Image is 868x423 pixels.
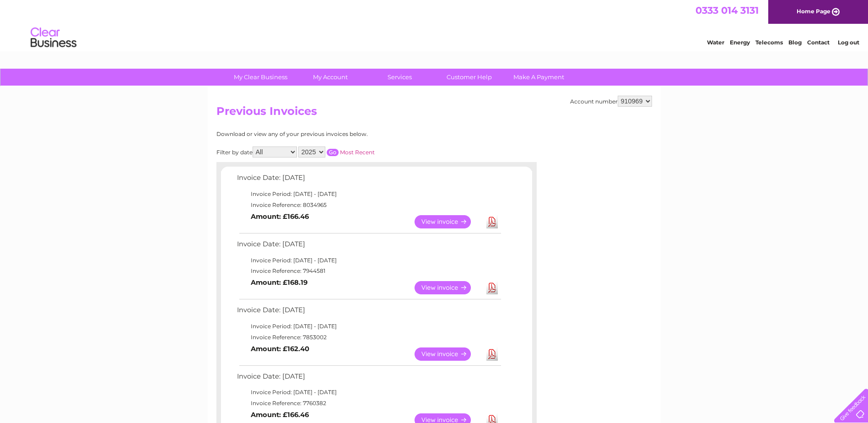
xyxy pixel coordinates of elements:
[730,39,750,46] a: Energy
[235,321,502,332] td: Invoice Period: [DATE] - [DATE]
[235,238,502,255] td: Invoice Date: [DATE]
[501,69,577,86] a: Make A Payment
[223,69,298,86] a: My Clear Business
[235,255,502,266] td: Invoice Period: [DATE] - [DATE]
[235,332,502,343] td: Invoice Reference: 7853002
[216,131,457,137] div: Download or view any of your previous invoices below.
[251,278,307,287] b: Amount: £168.19
[431,69,507,86] a: Customer Help
[415,215,482,228] a: View
[486,215,498,228] a: Download
[486,347,498,361] a: Download
[235,189,502,200] td: Invoice Period: [DATE] - [DATE]
[235,172,502,189] td: Invoice Date: [DATE]
[216,146,457,157] div: Filter by date
[235,266,502,277] td: Invoice Reference: 7944581
[570,96,652,107] div: Account number
[235,398,502,409] td: Invoice Reference: 7760382
[218,5,651,44] div: Clear Business is a trading name of Verastar Limited (registered in [GEOGRAPHIC_DATA] No. 3667643...
[486,281,498,294] a: Download
[251,212,309,221] b: Amount: £166.46
[30,24,77,52] img: logo.png
[755,39,783,46] a: Telecoms
[251,345,309,353] b: Amount: £162.40
[807,39,830,46] a: Contact
[216,105,652,122] h2: Previous Invoices
[788,39,802,46] a: Blog
[251,411,309,419] b: Amount: £166.46
[695,5,759,16] a: 0333 014 3131
[415,281,482,294] a: View
[292,69,368,86] a: My Account
[235,304,502,321] td: Invoice Date: [DATE]
[838,39,859,46] a: Log out
[415,347,482,361] a: View
[235,200,502,211] td: Invoice Reference: 8034965
[235,387,502,398] td: Invoice Period: [DATE] - [DATE]
[235,370,502,387] td: Invoice Date: [DATE]
[707,39,724,46] a: Water
[340,149,375,156] a: Most Recent
[362,69,437,86] a: Services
